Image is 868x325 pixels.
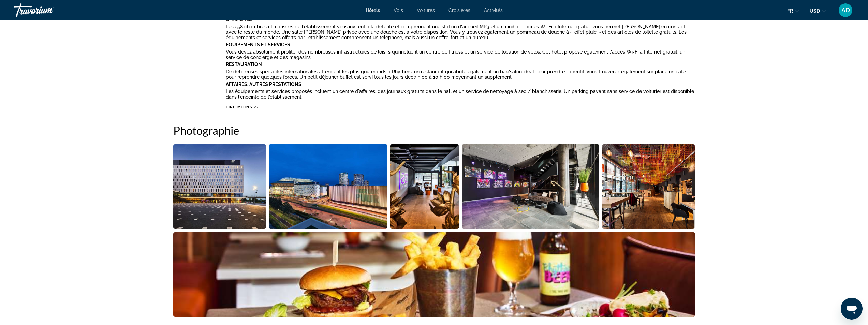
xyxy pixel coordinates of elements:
a: Activités [484,8,503,13]
b: Restauration [226,62,262,67]
iframe: Button to launch messaging window [841,298,863,320]
span: USD [810,8,820,14]
a: Voitures [417,8,435,13]
h2: Photographie [173,123,695,137]
span: fr [787,8,793,14]
a: Hôtels [366,8,380,13]
a: Vols [394,8,403,13]
button: Open full-screen image slider [173,144,266,229]
button: Open full-screen image slider [462,144,599,229]
b: Affaires, Autres Prestations [226,82,301,87]
p: Vous devez absolument profiter des nombreuses infrastructures de loisirs qui incluent un centre d... [226,49,695,60]
p: Les équipements et services proposés incluent un centre d'affaires, des journaux gratuits dans le... [226,89,695,100]
button: Open full-screen image slider [269,144,387,229]
a: Travorium [14,1,82,19]
a: Croisières [448,8,470,13]
button: Open full-screen image slider [173,232,695,317]
span: AD [841,7,850,14]
span: Lire moins [226,105,253,109]
p: De délicieuses spécialités internationales attendent les plus gourmands à Rhythms, un restaurant ... [226,69,695,80]
button: Open full-screen image slider [390,144,459,229]
p: Les 258 chambres climatisées de l'établissement vous invitent à la détente et comprennent une sta... [226,24,695,40]
button: Change currency [810,6,826,16]
button: Change language [787,6,799,16]
button: User Menu [837,3,854,17]
b: Équipements Et Services [226,42,290,47]
button: Open full-screen image slider [602,144,695,229]
button: Lire moins [226,105,258,110]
